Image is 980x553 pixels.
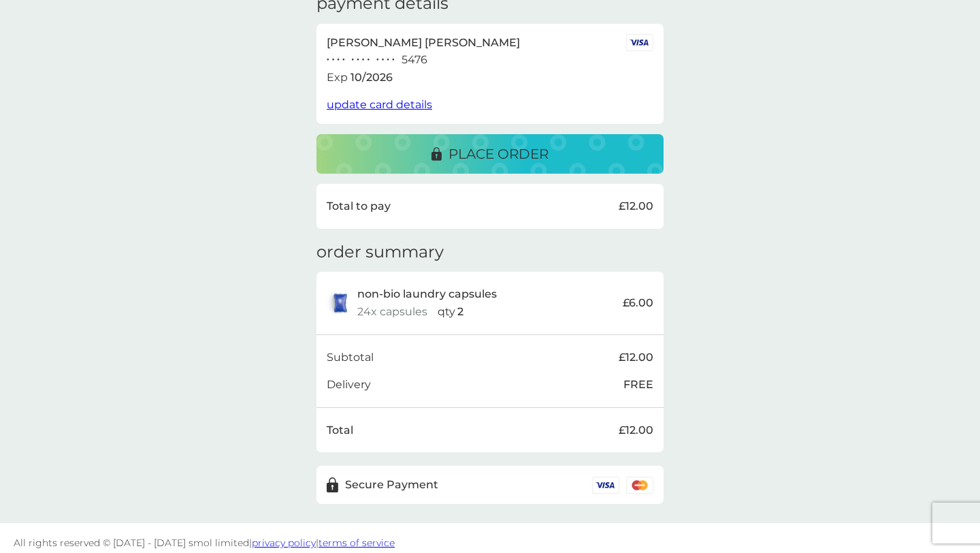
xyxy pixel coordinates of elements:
p: Secure Payment [345,476,438,494]
p: 10 / 2026 [350,69,393,86]
p: ● [392,57,395,63]
p: £12.00 [619,197,653,215]
p: ● [367,57,370,63]
button: update card details [327,96,432,114]
p: Total [327,422,353,439]
p: ● [342,57,345,63]
p: place order [448,143,549,165]
p: Total to pay [327,197,391,215]
p: ● [382,57,385,63]
button: place order [316,134,664,174]
p: ● [376,57,379,63]
h3: order summary [316,242,444,262]
p: ● [352,57,355,63]
p: non-bio laundry capsules [357,285,497,303]
p: ● [327,57,329,63]
p: ● [337,57,340,63]
p: £12.00 [619,422,653,439]
p: 5476 [402,51,427,69]
p: Subtotal [327,349,374,366]
p: Exp [327,69,348,86]
p: FREE [623,376,653,394]
span: update card details [327,98,432,111]
p: ● [387,57,389,63]
p: [PERSON_NAME] [PERSON_NAME] [327,34,520,52]
p: £12.00 [619,349,653,366]
a: privacy policy [252,537,316,549]
p: ● [332,57,335,63]
p: £6.00 [623,294,653,312]
p: qty [438,303,455,321]
p: ● [362,57,365,63]
p: Delivery [327,376,371,394]
p: 24x capsules [357,303,427,321]
p: 2 [457,303,463,321]
p: ● [357,57,359,63]
a: terms of service [318,537,395,549]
